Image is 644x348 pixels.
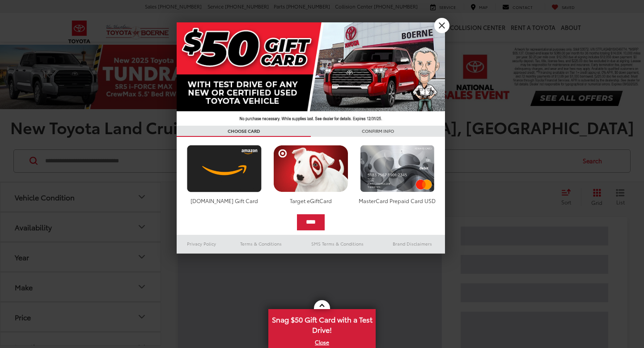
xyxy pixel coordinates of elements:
[358,197,437,204] div: MasterCard Prepaid Card USD
[269,310,375,337] span: Snag $50 Gift Card with a Test Drive!
[271,145,350,192] img: targetcard.png
[311,126,445,137] h3: CONFIRM INFO
[185,145,264,192] img: amazoncard.png
[380,238,445,249] a: Brand Disclaimers
[295,238,380,249] a: SMS Terms & Conditions
[177,22,445,126] img: 42635_top_851395.jpg
[227,238,295,249] a: Terms & Conditions
[185,197,264,204] div: [DOMAIN_NAME] Gift Card
[177,126,311,137] h3: CHOOSE CARD
[271,197,350,204] div: Target eGiftCard
[358,145,437,192] img: mastercard.png
[177,238,227,249] a: Privacy Policy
